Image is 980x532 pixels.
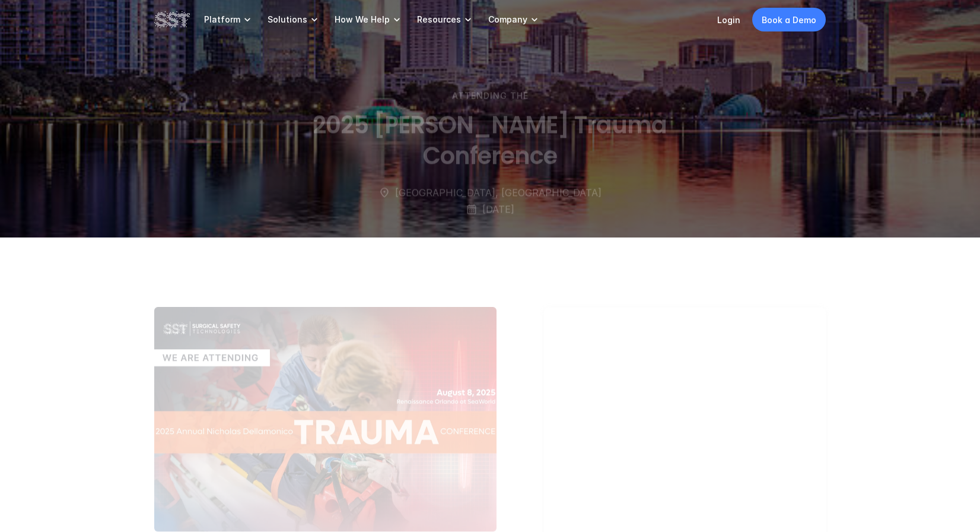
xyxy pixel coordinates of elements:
[308,110,671,172] h3: 2025 [PERSON_NAME] Trauma Conference
[417,14,461,25] p: Resources
[482,202,514,217] p: [DATE]
[752,8,826,31] a: Book a Demo
[335,14,390,25] p: How We Help
[488,14,527,25] p: Company
[452,89,529,102] p: ATTENDING THE
[204,14,240,25] p: Platform
[154,307,497,531] img: Trauma professionals helping a patient
[395,186,602,200] p: [GEOGRAPHIC_DATA], [GEOGRAPHIC_DATA]
[717,15,740,25] a: Login
[268,14,307,25] p: Solutions
[154,9,190,30] img: SST logo
[762,14,816,26] p: Book a Demo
